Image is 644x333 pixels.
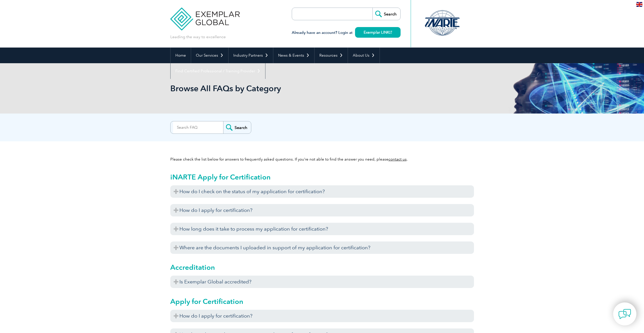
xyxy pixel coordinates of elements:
a: Resources [315,48,348,63]
img: open_square.png [389,31,392,34]
img: en [636,2,642,7]
h3: How do I check on the status of my application for certification? [170,185,474,198]
h3: How do I apply for certification? [170,310,474,322]
a: contact us [388,157,407,162]
h2: Accreditation [170,263,474,271]
a: Find Certified Professional / Training Provider [171,63,265,79]
input: Search FAQ [173,121,223,134]
a: News & Events [273,48,314,63]
a: About Us [348,48,380,63]
input: Search [223,121,251,134]
a: Industry Partners [228,48,273,63]
h1: Browse All FAQs by Category [170,83,365,93]
h3: Where are the documents I uploaded in support of my application for certification? [170,241,474,254]
img: contact-chat.png [618,308,631,320]
h3: Already have an account? Login at [292,30,401,36]
h2: Apply for Certification [170,297,474,305]
h3: How long does it take to process my application for certification? [170,223,474,235]
h3: Is Exemplar Global accredited? [170,276,474,288]
input: Search [372,8,400,20]
a: Exemplar LINK [355,27,401,38]
h3: How do I apply for certification? [170,204,474,216]
a: Our Services [191,48,228,63]
p: Please check the list below for answers to frequently asked questions. If you’re not able to find... [170,157,474,162]
p: Leading the way to excellence [170,34,226,40]
h2: iNARTE Apply for Certification [170,173,474,181]
a: Home [171,48,191,63]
